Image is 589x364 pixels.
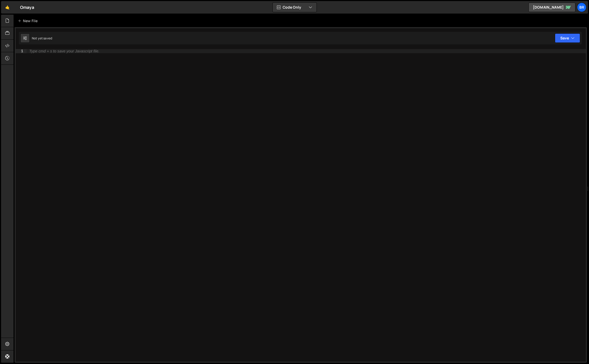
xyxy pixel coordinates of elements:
[32,36,52,40] div: Not yet saved
[20,4,34,10] div: Omaya
[1,1,14,14] a: 🤙
[16,49,27,53] div: 1
[555,33,580,43] button: Save
[577,3,586,12] a: br
[29,49,99,53] div: Type cmd + s to save your Javascript file.
[529,3,575,12] a: [DOMAIN_NAME]
[273,3,317,12] button: Code Only
[18,18,40,23] div: New File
